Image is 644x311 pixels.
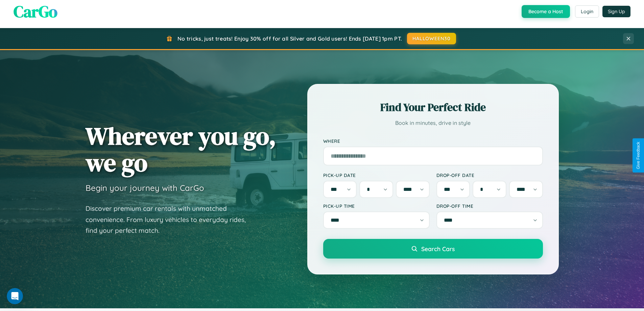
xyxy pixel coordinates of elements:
span: No tricks, just treats! Enjoy 30% off for all Silver and Gold users! Ends [DATE] 1pm PT. [177,35,402,42]
label: Pick-up Time [323,203,430,209]
button: Login [575,5,599,18]
button: Become a Host [522,5,570,18]
label: Where [323,138,543,144]
span: Search Cars [421,245,455,252]
button: HALLOWEEN30 [407,33,456,44]
label: Drop-off Date [436,172,543,178]
p: Book in minutes, drive in style [323,118,543,128]
h3: Begin your journey with CarGo [86,183,204,193]
button: Sign Up [602,6,630,17]
div: Give Feedback [636,142,641,169]
h2: Find Your Perfect Ride [323,100,543,115]
h1: Wherever you go, we go [86,123,276,176]
label: Drop-off Time [436,203,543,209]
span: CarGo [14,0,57,23]
button: Search Cars [323,239,543,259]
label: Pick-up Date [323,172,430,178]
iframe: Intercom live chat [7,288,23,304]
p: Discover premium car rentals with unmatched convenience. From luxury vehicles to everyday rides, ... [86,203,255,236]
